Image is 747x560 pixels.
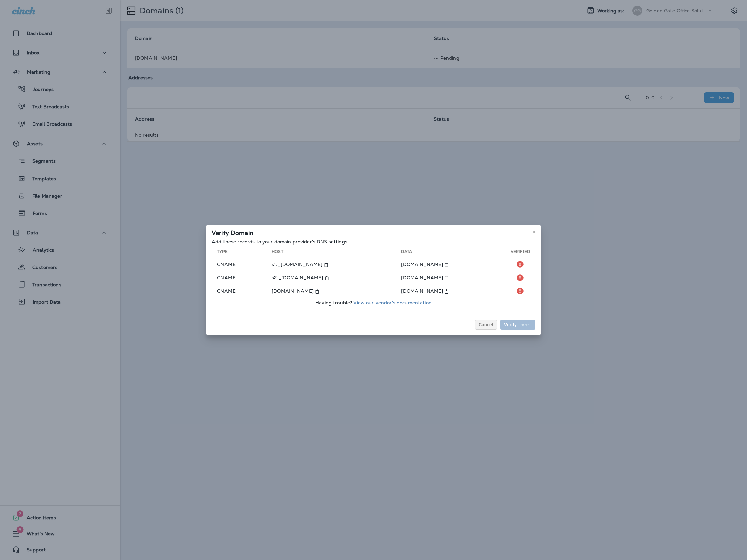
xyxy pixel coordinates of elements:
td: cname [212,285,272,297]
div: Verify Domain [206,225,541,239]
th: Verified [511,249,535,257]
td: cname [212,272,272,284]
td: s2._[DOMAIN_NAME] [272,272,401,284]
div: Verify [504,322,517,327]
td: [DOMAIN_NAME] [272,285,401,297]
td: cname [212,258,272,270]
p: Add these records to your domain provider's DNS settings [212,239,535,244]
td: [DOMAIN_NAME] [401,285,510,297]
td: [DOMAIN_NAME] [401,258,510,270]
td: s1._[DOMAIN_NAME] [272,258,401,270]
button: Verify [500,320,535,330]
span: Cancel [479,322,493,327]
th: Type [212,249,272,257]
p: Having trouble? [212,300,535,305]
th: Host [272,249,401,257]
th: Data [401,249,510,257]
td: [DOMAIN_NAME] [401,272,510,284]
button: Cancel [475,320,497,330]
a: View our vendor's documentation [353,300,431,306]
